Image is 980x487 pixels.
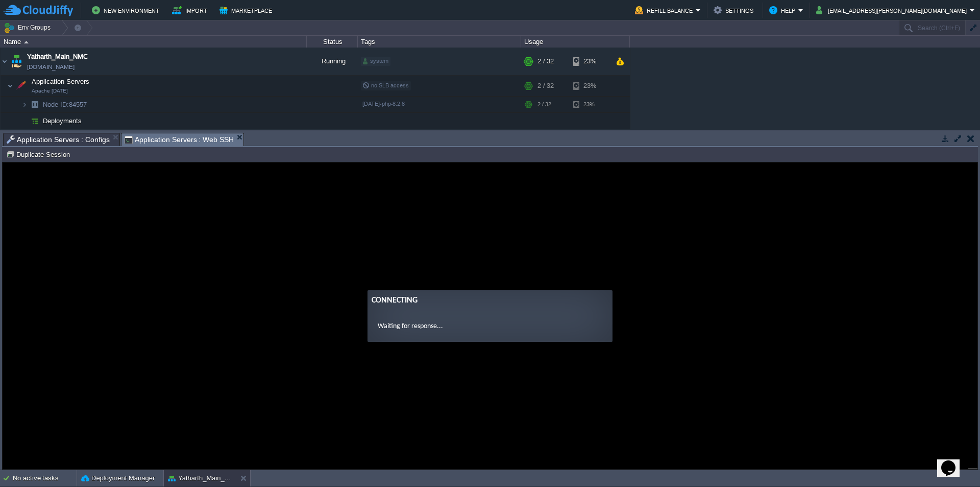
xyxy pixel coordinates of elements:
img: AMDAwAAAACH5BAEAAAAALAAAAAABAAEAAAICRAEAOw== [24,41,29,43]
div: 23% [573,48,606,75]
button: Help [769,4,798,16]
span: 84557 [42,100,88,109]
img: AMDAwAAAACH5BAEAAAAALAAAAAABAAEAAAICRAEAOw== [21,97,28,112]
img: CloudJiffy [4,4,73,17]
button: Env Groups [4,20,54,35]
div: Usage [522,36,629,48]
span: Node ID: [43,101,69,108]
button: Yatharth_Main_NMC [168,473,232,483]
p: Waiting for response... [375,158,600,169]
span: Apache [DATE] [32,88,68,94]
div: Connecting [369,132,606,144]
img: AMDAwAAAACH5BAEAAAAALAAAAAABAAEAAAICRAEAOw== [7,76,13,96]
div: Running [307,48,358,75]
a: [DOMAIN_NAME] [27,62,75,72]
iframe: chat widget [937,446,970,477]
span: Application Servers : Configs [7,133,110,146]
a: Node ID:84557 [42,100,88,109]
button: Settings [714,4,756,16]
img: AMDAwAAAACH5BAEAAAAALAAAAAABAAEAAAICRAEAOw== [9,48,23,75]
img: AMDAwAAAACH5BAEAAAAALAAAAAABAAEAAAICRAEAOw== [28,97,42,112]
button: Refill Balance [635,4,696,16]
div: Name [1,36,306,48]
img: AMDAwAAAACH5BAEAAAAALAAAAAABAAEAAAICRAEAOw== [14,76,28,96]
img: AMDAwAAAACH5BAEAAAAALAAAAAABAAEAAAICRAEAOw== [28,113,42,129]
div: Tags [358,36,521,48]
div: 2 / 32 [537,48,554,75]
span: [DATE]-php-8.2.8 [362,101,405,107]
img: AMDAwAAAACH5BAEAAAAALAAAAAABAAEAAAICRAEAOw== [21,113,28,129]
div: 2 / 32 [537,97,551,112]
button: Duplicate Session [6,150,73,159]
div: Status [307,36,357,48]
span: no SLB access [362,82,409,88]
button: [EMAIL_ADDRESS][PERSON_NAME][DOMAIN_NAME] [816,4,970,16]
div: 23% [573,76,606,96]
img: AMDAwAAAACH5BAEAAAAALAAAAAABAAEAAAICRAEAOw== [1,48,9,75]
a: Deployments [42,117,83,125]
span: Application Servers : Web SSH [125,133,234,146]
span: Application Servers [31,77,91,86]
a: Application ServersApache [DATE] [31,78,91,85]
button: Deployment Manager [81,473,155,483]
a: Yatharth_Main_NMC [27,52,88,62]
div: 2 / 32 [537,76,554,96]
button: Marketplace [219,4,275,16]
button: New Environment [92,4,162,16]
div: system [361,57,390,66]
div: No active tasks [13,470,77,486]
button: Import [172,4,210,16]
div: 23% [573,97,606,112]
